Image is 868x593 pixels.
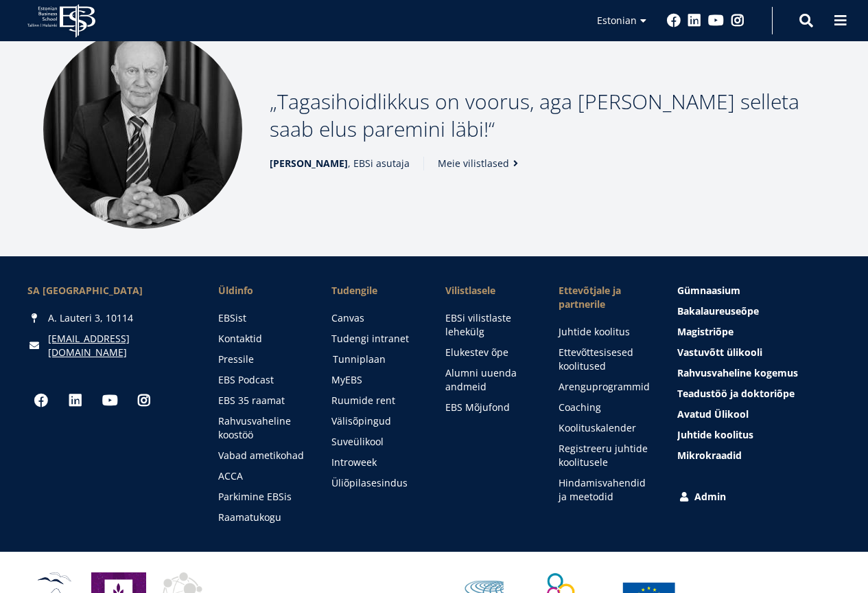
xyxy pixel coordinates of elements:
[667,14,681,27] a: Facebook
[218,469,304,483] a: ACCA
[677,449,742,462] span: Mikrokraadid
[677,387,841,401] a: Teadustöö ja doktoriõpe
[677,325,734,338] span: Magistriõpe
[677,490,841,504] a: Admin
[27,284,191,298] div: SA [GEOGRAPHIC_DATA]
[445,401,531,414] a: EBS Mõjufond
[218,353,304,366] a: Pressile
[27,387,55,414] a: Facebook
[218,449,304,462] a: Vabad ametikohad
[270,157,348,170] strong: [PERSON_NAME]
[331,414,417,428] a: Välisõpingud
[331,311,417,325] a: Canvas
[270,157,410,170] span: , EBSi asutaja
[677,304,841,318] a: Bakalaureuseõpe
[331,332,417,346] a: Tudengi intranet
[130,387,158,414] a: Instagram
[559,380,650,394] a: Arenguprogrammid
[677,366,798,379] span: Rahvusvaheline kogemus
[62,387,89,414] a: Linkedin
[559,346,650,373] a: Ettevõttesisesed koolitused
[688,14,701,27] a: Linkedin
[218,394,304,407] a: EBS 35 raamat
[445,284,531,298] span: Vilistlasele
[333,353,419,366] a: Tunniplaan
[48,332,191,359] a: [EMAIL_ADDRESS][DOMAIN_NAME]
[218,373,304,387] a: EBS Podcast
[559,442,650,469] a: Registreeru juhtide koolitusele
[331,284,417,298] a: Tudengile
[445,366,531,394] a: Alumni uuenda andmeid
[677,428,841,442] a: Juhtide koolitus
[731,14,744,27] a: Instagram
[218,284,304,298] span: Üldinfo
[559,476,650,504] a: Hindamisvahendid ja meetodid
[677,284,841,298] a: Gümnaasium
[27,311,191,325] div: A. Lauteri 3, 10114
[708,14,724,27] a: Youtube
[438,157,523,170] a: Meie vilistlased
[559,284,650,311] span: Ettevõtjale ja partnerile
[43,30,242,229] img: Madis Habakuk
[445,311,531,339] a: EBSi vilistlaste lehekülg
[218,332,304,346] a: Kontaktid
[218,511,304,524] a: Raamatukogu
[677,387,795,400] span: Teadustöö ja doktoriõpe
[559,421,650,435] a: Koolituskalender
[331,373,417,387] a: MyEBS
[331,435,417,449] a: Suveülikool
[677,428,753,441] span: Juhtide koolitus
[677,284,740,297] span: Gümnaasium
[677,346,841,359] a: Vastuvõtt ülikooli
[677,449,841,462] a: Mikrokraadid
[677,366,841,380] a: Rahvusvaheline kogemus
[331,456,417,469] a: Introweek
[677,304,759,317] span: Bakalaureuseõpe
[331,394,417,407] a: Ruumide rent
[331,476,417,490] a: Üliõpilasesindus
[559,325,650,339] a: Juhtide koolitus
[270,88,825,143] p: Tagasihoidlikkus on voorus, aga [PERSON_NAME] selleta saab elus paremini läbi!
[218,414,304,442] a: Rahvusvaheline koostöö
[445,346,531,359] a: Elukestev õpe
[218,311,304,325] a: EBSist
[677,346,762,359] span: Vastuvõtt ülikooli
[559,401,650,414] a: Coaching
[677,407,749,421] span: Avatud Ülikool
[96,387,124,414] a: Youtube
[218,490,304,504] a: Parkimine EBSis
[677,325,841,339] a: Magistriõpe
[677,407,841,421] a: Avatud Ülikool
